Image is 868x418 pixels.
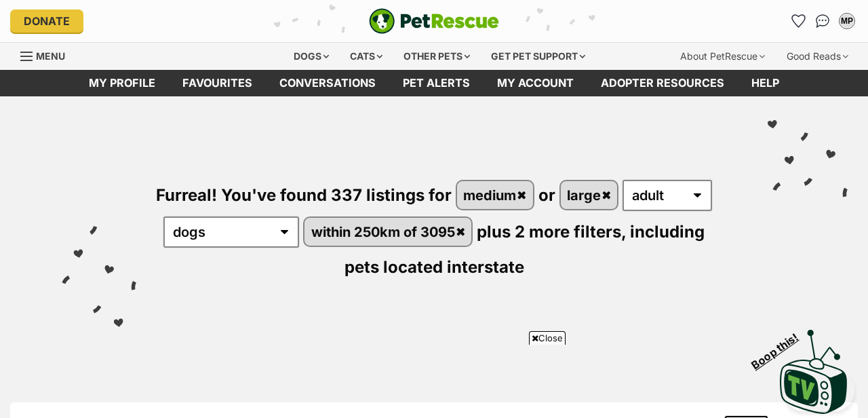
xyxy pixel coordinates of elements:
[783,370,854,411] iframe: Help Scout Beacon - Open
[457,181,533,209] a: medium
[105,350,763,411] iframe: Advertisement
[389,70,484,96] a: Pet alerts
[36,50,65,62] span: Menu
[344,222,705,277] span: including pets located interstate
[10,9,83,33] a: Donate
[561,181,618,209] a: large
[777,43,858,70] div: Good Reads
[75,70,169,96] a: My profile
[840,14,854,28] div: MP
[587,70,738,96] a: Adopter resources
[812,10,833,32] a: Conversations
[738,70,793,96] a: Help
[394,43,479,70] div: Other pets
[836,10,858,32] button: My account
[529,331,566,345] span: Close
[20,43,75,67] a: Menu
[481,43,595,70] div: Get pet support
[749,322,812,371] span: Boop this!
[816,14,830,28] img: chat-41dd97257d64d25036548639549fe6c8038ab92f7586957e7f3b1b290dea8141.svg
[671,43,774,70] div: About PetRescue
[538,185,555,205] span: or
[787,10,858,32] ul: Account quick links
[780,318,848,417] a: Boop this!
[304,218,471,246] a: within 250km of 3095
[780,330,848,414] img: PetRescue TV logo
[369,8,499,34] a: PetRescue
[484,70,587,96] a: My account
[156,185,452,205] span: Furreal! You've found 337 listings for
[369,8,499,34] img: logo-e224e6f780fb5917bec1dbf3a21bbac754714ae5b6737aabdf751b685950b380.svg
[266,70,389,96] a: conversations
[477,222,626,242] span: plus 2 more filters,
[787,10,809,32] a: Favourites
[284,43,338,70] div: Dogs
[340,43,392,70] div: Cats
[169,70,266,96] a: Favourites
